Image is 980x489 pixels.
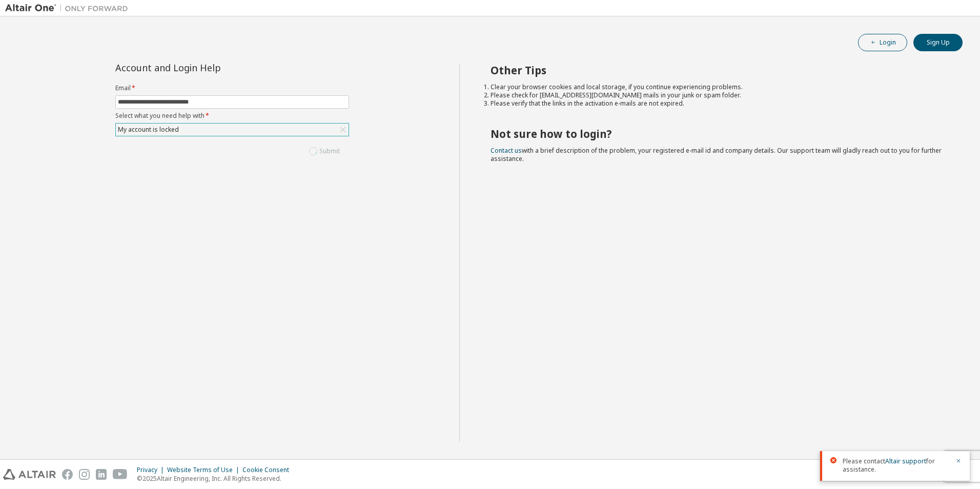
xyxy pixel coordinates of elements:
div: Website Terms of Use [167,466,242,474]
a: Contact us [491,146,522,155]
div: Cookie Consent [242,466,295,474]
li: Please verify that the links in the activation e-mails are not expired. [491,99,945,108]
h2: Not sure how to login? [491,127,945,140]
button: Login [858,34,907,51]
button: Sign Up [913,34,963,51]
div: My account is locked [116,124,180,135]
img: facebook.svg [62,469,73,480]
span: Please contact for assistance. [843,457,949,474]
span: with a brief description of the problem, your registered e-mail id and company details. Our suppo... [491,146,942,163]
p: © 2025 Altair Engineering, Inc. All Rights Reserved. [137,474,295,483]
img: instagram.svg [79,469,90,480]
div: Privacy [137,466,167,474]
li: Clear your browser cookies and local storage, if you continue experiencing problems. [491,83,945,91]
label: Select what you need help with [115,112,349,120]
img: youtube.svg [113,469,128,480]
img: Altair One [5,3,133,13]
div: My account is locked [116,124,349,136]
li: Please check for [EMAIL_ADDRESS][DOMAIN_NAME] mails in your junk or spam folder. [491,91,945,99]
div: Account and Login Help [115,64,302,72]
img: linkedin.svg [96,469,107,480]
img: altair_logo.svg [3,469,56,480]
h2: Other Tips [491,64,945,77]
a: Altair support [885,457,926,465]
label: Email [115,84,349,92]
